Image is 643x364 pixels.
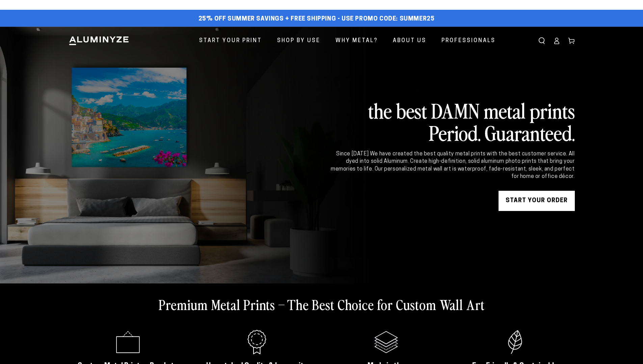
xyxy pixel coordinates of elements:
[393,36,426,46] span: About Us
[330,32,383,50] a: Why Metal?
[277,36,320,46] span: Shop By Use
[198,16,435,23] span: 25% off Summer Savings + Free Shipping - Use Promo Code: SUMMER25
[330,150,575,181] div: Since [DATE] We have created the best quality metal prints with the best customer service. All dy...
[159,296,485,313] h2: Premium Metal Prints – The Best Choice for Custom Wall Art
[534,33,549,48] summary: Search our site
[194,32,267,50] a: Start Your Print
[336,36,378,46] span: Why Metal?
[272,32,325,50] a: Shop By Use
[441,36,495,46] span: Professionals
[388,32,431,50] a: About Us
[69,36,129,46] img: Aluminyze
[436,32,501,50] a: Professionals
[330,99,575,144] h2: the best DAMN metal prints Period. Guaranteed.
[199,36,262,46] span: Start Your Print
[499,191,575,211] a: START YOUR Order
